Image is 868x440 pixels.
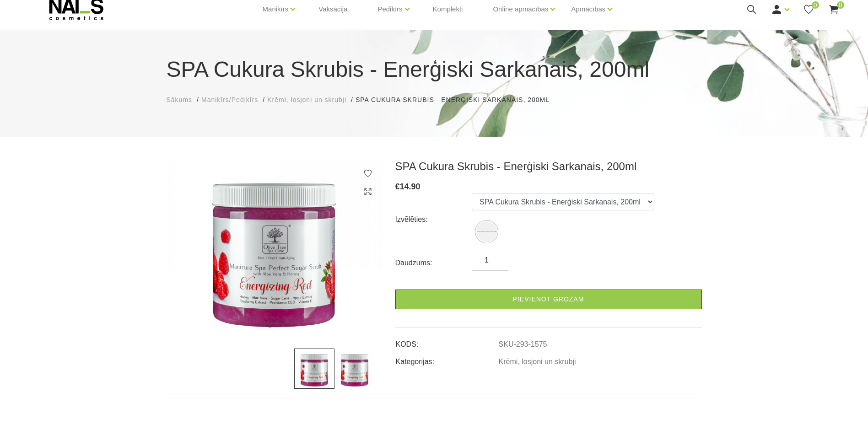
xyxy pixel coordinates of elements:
[167,160,382,335] img: ...
[400,182,421,191] span: 14.90
[395,290,702,309] a: Pievienot grozam
[837,1,844,9] span: 0
[294,349,334,389] img: ...
[812,1,819,9] span: 0
[803,4,814,15] a: 0
[334,349,375,389] img: ...
[395,212,472,227] div: Izvēlēties:
[267,95,346,105] a: Krēmi, losjoni un skrubji
[167,96,193,103] span: Sākums
[395,333,498,350] td: KODS:
[266,319,274,327] button: 1 of 2
[828,4,840,15] a: 0
[267,96,346,103] span: Krēmi, losjoni un skrubji
[201,95,258,105] a: Manikīrs/Pedikīrs
[499,358,576,366] a: Krēmi, losjoni un skrubji
[395,350,498,367] td: Kategorijas:
[395,256,472,270] div: Daudzums:
[279,321,284,326] button: 2 of 2
[476,221,497,242] img: SPA Cukura Skrubis - Enerģiski Sarkanais, 200ml
[201,96,258,103] span: Manikīrs/Pedikīrs
[167,95,193,105] a: Sākums
[395,160,702,173] h3: SPA Cukura Skrubis - Enerģiski Sarkanais, 200ml
[356,95,559,105] li: SPA Cukura Skrubis - Enerģiski Sarkanais, 200ml
[167,53,702,86] h1: SPA Cukura Skrubis - Enerģiski Sarkanais, 200ml
[499,340,547,349] a: SKU-293-1575
[395,182,400,191] span: €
